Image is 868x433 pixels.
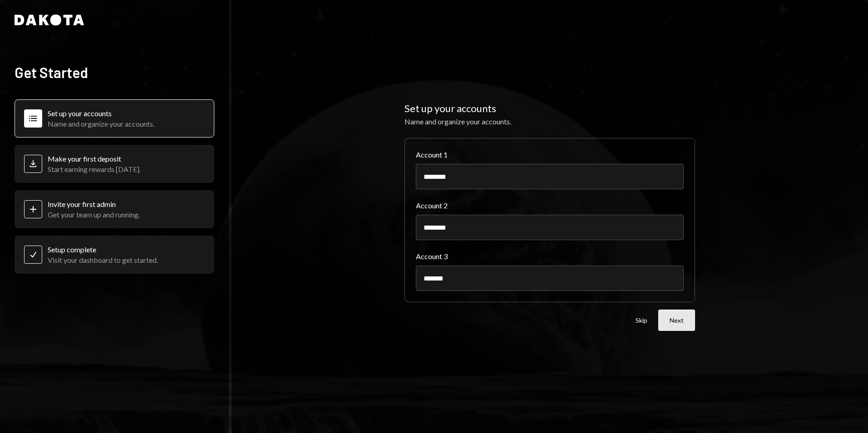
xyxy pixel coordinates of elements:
div: Name and organize your accounts. [404,116,695,127]
div: Name and organize your accounts. [48,119,154,128]
h2: Set up your accounts [404,102,695,115]
label: Account 2 [416,200,684,211]
button: Next [658,310,695,331]
div: Visit your dashboard to get started. [48,256,158,264]
h2: Get Started [15,63,214,81]
div: Make your first deposit [48,154,141,163]
div: Get your team up and running. [48,210,140,219]
div: Setup complete [48,245,158,254]
button: Skip [636,316,647,325]
label: Account 3 [416,251,684,262]
div: Set up your accounts [48,109,154,118]
label: Account 1 [416,149,684,160]
div: Start earning rewards [DATE]. [48,165,141,173]
div: Invite your first admin [48,200,140,208]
